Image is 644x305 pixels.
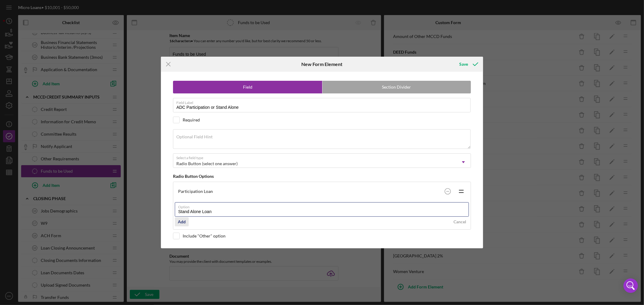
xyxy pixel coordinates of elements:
[178,217,186,226] div: Add
[178,203,469,209] label: Option
[459,58,468,70] div: Save
[450,217,469,226] button: Cancel
[176,134,213,139] label: Optional Field Hint
[176,161,238,166] div: Radio Button (select one answer)
[453,217,466,226] div: Cancel
[178,189,442,194] div: Participation Loan
[175,217,189,226] button: Add
[5,5,163,11] div: Please indicate what fund(s) will be used for loan.
[183,234,226,238] div: Include "Other" option
[302,61,343,67] h6: New Form Element
[322,81,471,93] label: Section Divider
[176,98,471,105] label: Field Label
[453,58,483,70] button: Save
[173,81,322,93] label: Field
[183,118,200,122] div: Required
[5,5,163,11] body: Rich Text Area. Press ALT-0 for help.
[623,278,638,293] div: Open Intercom Messenger
[173,174,214,179] b: Radio Button Options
